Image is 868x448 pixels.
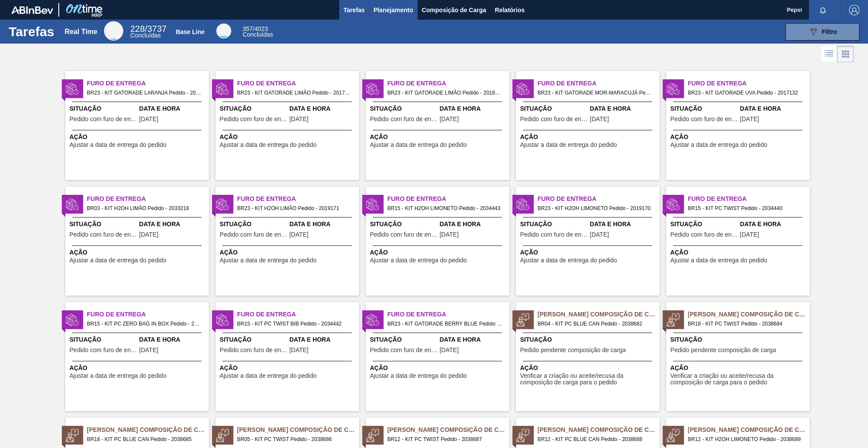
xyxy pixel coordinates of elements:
span: Pedido com furo de entrega [220,231,287,238]
span: Furo de Entrega [538,79,659,88]
span: Pedido com furo de entrega [520,231,588,238]
span: 30/08/2025, [139,116,158,122]
img: status [666,313,680,326]
span: Pedido com furo de entrega [520,116,588,122]
span: Furo de Entrega [87,310,209,319]
span: Ação [220,132,357,142]
span: Furo de Entrega [237,79,359,88]
span: 228 [130,24,145,34]
span: 30/08/2025, [440,347,459,353]
span: Ação [370,132,507,142]
span: BR05 - KIT PC TWIST Pedido - 2038686 [237,434,352,444]
img: status [666,82,680,95]
span: Pedido Aguardando Composição de Carga [538,310,659,319]
span: Ação [670,132,807,142]
span: BR15 - KIT PC ZERO BAG IN BOX Pedido - 2034441 [87,319,202,329]
span: Furo de Entrega [387,194,509,204]
span: BR23 - KIT GATORADE BERRY BLUE Pedido - 2018351 [387,319,502,329]
span: Ajustar a data de entrega do pedido [70,373,167,379]
span: Pedido com furo de entrega [220,116,287,122]
div: Base Line [176,28,205,35]
span: Data e Hora [139,335,207,344]
span: Pedido Aguardando Composição de Carga [538,425,659,434]
img: status [216,82,229,95]
span: Data e Hora [440,220,507,229]
div: Real Time [64,28,97,36]
span: Data e Hora [590,220,657,229]
h1: Tarefas [9,27,54,37]
span: Pedido com furo de entrega [670,231,738,238]
span: Ação [70,363,207,373]
span: BR15 - KIT H2OH LIMONETO Pedido - 2034443 [387,204,502,213]
span: Ajustar a data de entrega do pedido [220,257,317,264]
img: status [666,429,680,442]
span: Ação [670,248,807,257]
img: status [216,198,229,211]
span: 31/08/2025, [590,231,609,238]
span: Pedido com furo de entrega [370,231,437,238]
span: Verificar a criação ou aceite/recusa da composição de carga para o pedido [670,373,807,386]
span: 29/08/2025, [289,116,309,122]
span: Pedido pendente composição de carga [520,347,626,353]
span: Ação [670,363,807,373]
span: Ação [70,248,207,257]
span: Ajustar a data de entrega do pedido [520,142,617,148]
span: Pedido com furo de entrega [70,231,137,238]
span: Relatórios [495,5,525,15]
span: Furo de Entrega [87,79,209,88]
img: Logout [849,5,859,15]
div: Visão em Cards [837,46,854,62]
span: Situação [220,104,287,113]
span: Ajustar a data de entrega do pedido [370,257,467,264]
span: Pedido com furo de entrega [370,116,437,122]
span: Furo de Entrega [688,79,810,88]
div: Real Time [104,21,123,41]
img: status [366,313,379,326]
span: Concluídas [130,32,161,39]
span: Pedido Aguardando Composição de Carga [387,425,509,434]
span: Data e Hora [139,104,207,113]
span: BR12 - KIT PC BLUE CAN Pedido - 2038688 [538,434,653,444]
button: Notificações [809,4,837,16]
span: Ação [370,363,507,373]
span: 24/09/2025, [139,347,158,353]
span: Ação [520,363,657,373]
span: 30/08/2025, [590,116,609,122]
span: BR03 - KIT H2OH LIMÃO Pedido - 2033218 [87,204,202,213]
span: Situação [70,335,137,344]
span: Pedido Aguardando Composição de Carga [237,425,359,434]
span: Planejamento [373,5,413,15]
span: Situação [70,104,137,113]
span: Ação [520,132,657,142]
span: Ação [220,363,357,373]
span: BR18 - KIT PC BLUE CAN Pedido - 2038685 [87,434,202,444]
span: Data e Hora [289,104,357,113]
span: Furo de Entrega [538,194,659,204]
span: Furo de Entrega [688,194,810,204]
img: TNhmsLtSVTkK8tSr43FrP2fwEKptu5GPRR3wAAAABJRU5ErkJggg== [11,6,53,14]
span: Pedido com furo de entrega [70,116,137,122]
span: Furo de Entrega [87,194,209,204]
span: Data e Hora [139,220,207,229]
span: Ação [220,248,357,257]
span: Pedido Aguardando Composição de Carga [688,310,810,319]
img: status [516,198,529,211]
div: Visão em Lista [821,46,837,62]
span: Ajustar a data de entrega do pedido [220,142,317,148]
img: status [216,313,229,326]
span: Situação [370,220,437,229]
span: Data e Hora [440,335,507,344]
span: Pedido com furo de entrega [370,347,437,353]
span: Ajustar a data de entrega do pedido [220,373,317,379]
div: Base Line [242,26,273,37]
span: Ajustar a data de entrega do pedido [520,257,617,264]
span: 24/09/2025, [440,231,459,238]
img: status [366,198,379,211]
span: Filtro [822,28,837,35]
span: BR23 - KIT H2OH LIMONETO Pedido - 2019170 [538,204,653,213]
span: Situação [520,220,588,229]
img: status [666,198,680,211]
span: Situação [520,104,588,113]
span: Pedido com furo de entrega [70,347,137,353]
span: Ação [370,248,507,257]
